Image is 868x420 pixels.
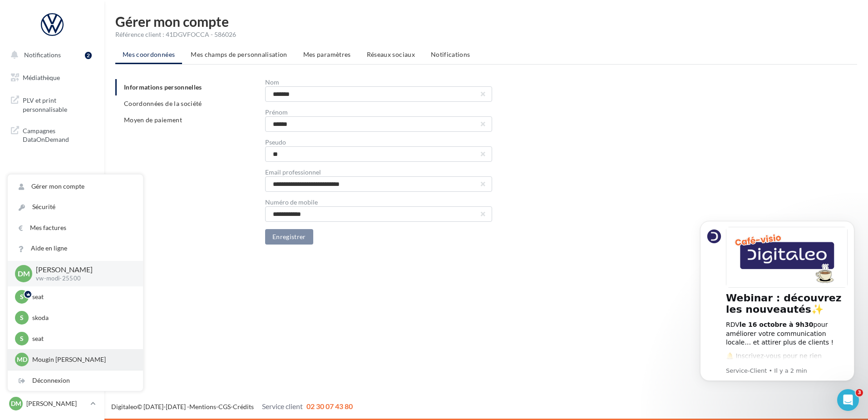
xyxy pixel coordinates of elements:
[8,370,143,391] div: Déconnexion
[431,50,470,58] span: Notifications
[26,399,87,408] p: [PERSON_NAME]
[265,79,492,85] div: Nom
[115,30,857,39] div: Référence client : 41DGVFOCCA - 586026
[85,52,92,59] div: 2
[23,74,60,81] span: Médiathèque
[115,15,857,28] h1: Gérer mon compte
[189,403,216,410] a: Mentions
[8,176,143,197] a: Gérer mon compte
[111,403,353,410] span: © [DATE]-[DATE] - - -
[20,292,24,301] span: s
[7,395,97,412] a: DM [PERSON_NAME]
[20,334,24,343] span: s
[265,229,313,245] button: Enregistrer
[306,402,353,410] span: 02 30 07 43 80
[111,403,137,410] a: Digitaleo
[11,399,21,408] span: DM
[191,50,287,58] span: Mes champs de personnalisation
[856,389,863,396] span: 3
[124,116,182,124] span: Moyen de paiement
[24,51,61,59] span: Notifications
[262,402,303,410] span: Service client
[233,403,254,410] a: Crédits
[265,169,492,175] div: Email professionnel
[36,275,128,283] p: vw-modi-25500
[20,313,24,322] span: s
[303,50,351,58] span: Mes paramètres
[686,210,868,415] iframe: Intercom notifications message
[5,45,95,65] button: Notifications 2
[218,403,231,410] a: CGS
[36,265,128,275] p: [PERSON_NAME]
[367,50,415,58] span: Réseaux sociaux
[23,94,94,114] span: PLV et print personnalisable
[32,334,132,343] p: seat
[837,389,859,411] iframe: Intercom live chat
[5,68,99,87] a: Médiathèque
[8,197,143,217] a: Sécurité
[265,199,492,205] div: Numéro de mobile
[5,121,99,148] a: Campagnes DataOnDemand
[8,218,143,238] a: Mes factures
[32,292,132,301] p: seat
[23,125,94,144] span: Campagnes DataOnDemand
[18,268,30,279] span: DM
[5,90,99,117] a: PLV et print personnalisable
[265,139,492,145] div: Pseudo
[8,238,143,259] a: Aide en ligne
[265,109,492,115] div: Prénom
[32,355,132,364] p: Mougin [PERSON_NAME]
[124,100,202,107] span: Coordonnées de la société
[17,355,27,364] span: MD
[32,313,132,322] p: skoda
